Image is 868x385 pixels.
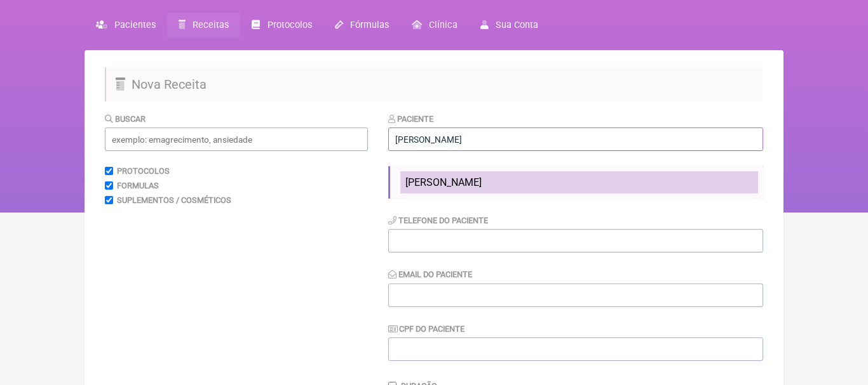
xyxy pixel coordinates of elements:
[105,67,763,101] h2: Nova Receita
[117,195,231,205] label: Suplementos / Cosméticos
[268,20,312,30] span: Protocolos
[240,13,323,37] a: Protocolos
[105,114,146,124] label: Buscar
[193,20,229,30] span: Receitas
[496,20,538,30] span: Sua Conta
[117,181,159,190] label: Formulas
[388,216,488,225] label: Telefone do Paciente
[429,20,458,30] span: Clínica
[114,20,156,30] span: Pacientes
[388,270,472,279] label: Email do Paciente
[167,13,240,37] a: Receitas
[388,324,465,334] label: CPF do Paciente
[323,13,400,37] a: Fórmulas
[85,13,167,37] a: Pacientes
[405,176,482,188] span: [PERSON_NAME]
[400,13,469,37] a: Clínica
[350,20,389,30] span: Fórmulas
[117,166,170,176] label: Protocolos
[105,127,368,151] input: exemplo: emagrecimento, ansiedade
[469,13,550,37] a: Sua Conta
[388,114,433,124] label: Paciente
